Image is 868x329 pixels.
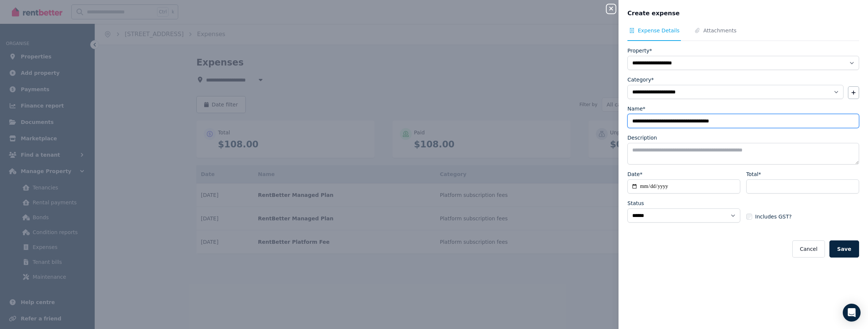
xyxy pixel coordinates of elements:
span: Create expense [627,9,680,18]
label: Total* [746,170,761,178]
label: Date* [627,170,642,178]
span: Includes GST? [755,213,792,220]
nav: Tabs [627,27,859,41]
span: Attachments [703,27,736,34]
label: Status [627,199,644,207]
label: Name* [627,105,645,112]
label: Category* [627,76,654,83]
button: Save [829,240,859,258]
input: Includes GST? [746,214,752,220]
span: Expense Details [638,27,679,34]
label: Description [627,134,657,141]
label: Property* [627,47,652,54]
button: Cancel [792,240,825,258]
div: Open Intercom Messenger [843,304,861,322]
